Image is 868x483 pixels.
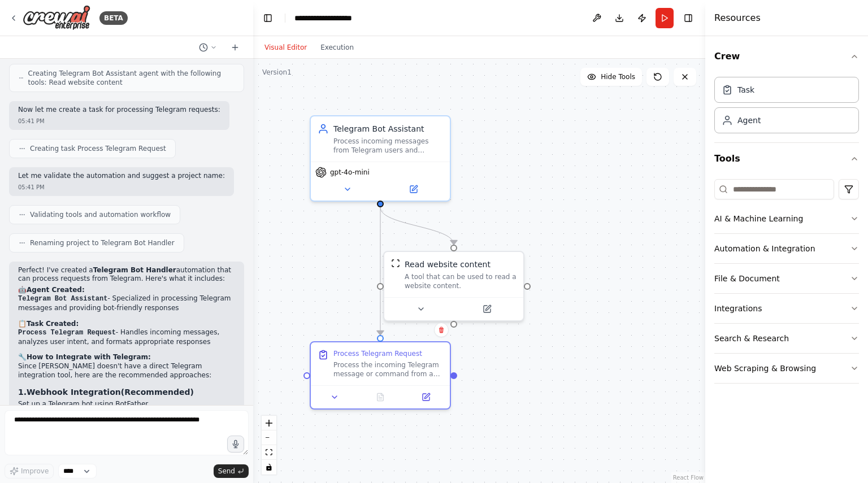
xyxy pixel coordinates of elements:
[405,272,517,290] div: A tool that can be used to read a website content.
[30,210,171,219] span: Validating tools and automation workflow
[714,175,859,393] div: Tools
[262,416,276,475] div: React Flow controls
[18,328,235,346] li: - Handles incoming messages, analyzes user intent, and formats appropriate responses
[262,460,276,475] button: toggle interactivity
[99,11,128,25] div: BETA
[314,41,361,54] button: Execution
[680,10,696,26] button: Hide right sidebar
[405,259,491,270] div: Read website content
[18,106,220,115] p: Now let me create a task for processing Telegram requests:
[406,390,445,404] button: Open in side panel
[375,207,386,335] g: Edge from 6eef3e56-9362-4e19-923a-178139b9732f to 1762d860-756e-43fa-bea0-e4da1ae291a1
[18,320,235,329] h2: 📋
[28,69,235,87] span: Creating Telegram Bot Assistant agent with the following tools: Read website content
[194,41,222,54] button: Switch to previous chat
[262,416,276,430] button: zoom in
[262,445,276,460] button: fit view
[714,354,859,383] button: Web Scraping & Browsing
[391,259,400,268] img: ScrapeWebsiteTool
[27,320,79,328] strong: Task Created:
[330,168,370,177] span: gpt-4o-mini
[673,475,704,481] a: React Flow attribution
[714,324,859,353] button: Search & Research
[455,302,519,316] button: Open in side panel
[580,68,642,86] button: Hide Tools
[18,353,235,362] h2: 🔧
[383,251,524,321] div: ScrapeWebsiteToolRead website contentA tool that can be used to read a website content.
[333,123,443,134] div: Telegram Bot Assistant
[714,41,859,72] button: Crew
[18,172,225,181] p: Let me validate the automation and suggest a project name:
[601,72,635,81] span: Hide Tools
[218,467,235,476] span: Send
[18,386,235,398] h3: 1. (Recommended)
[30,238,175,247] span: Renaming project to Telegram Bot Handler
[23,5,90,31] img: Logo
[714,72,859,142] div: Crew
[258,41,314,54] button: Visual Editor
[262,430,276,445] button: zoom out
[737,115,761,126] div: Agent
[5,464,54,478] button: Improve
[262,68,292,77] div: Version 1
[227,436,244,452] button: Click to speak your automation idea
[294,12,372,24] nav: breadcrumb
[381,182,445,196] button: Open in side panel
[714,143,859,175] button: Tools
[260,10,276,26] button: Hide left sidebar
[357,390,405,404] button: No output available
[18,362,235,380] p: Since [PERSON_NAME] doesn't have a direct Telegram integration tool, here are the recommended app...
[737,84,754,95] div: Task
[18,294,235,312] li: - Specialized in processing Telegram messages and providing bot-friendly responses
[310,115,451,202] div: Telegram Bot AssistantProcess incoming messages from Telegram users and provide helpful responses...
[375,207,459,245] g: Edge from 6eef3e56-9362-4e19-923a-178139b9732f to fcb252a1-db8f-4980-bac9-c7752f09902f
[434,323,449,337] button: Delete node
[333,360,443,378] div: Process the incoming Telegram message or command from a user. The user request is: {user_request}...
[30,144,166,153] span: Creating task Process Telegram Request
[18,295,107,303] code: Telegram Bot Assistant
[27,286,85,294] strong: Agent Created:
[714,294,859,323] button: Integrations
[21,467,49,476] span: Improve
[333,349,422,358] div: Process Telegram Request
[18,329,116,337] code: Process Telegram Request
[333,137,443,155] div: Process incoming messages from Telegram users and provide helpful responses based on the {user_re...
[714,234,859,263] button: Automation & Integration
[18,286,235,295] h2: 🤖
[93,266,176,274] strong: Telegram Bot Handler
[18,117,220,125] div: 05:41 PM
[714,264,859,293] button: File & Document
[310,341,451,410] div: Process Telegram RequestProcess the incoming Telegram message or command from a user. The user re...
[27,353,151,361] strong: How to Integrate with Telegram:
[214,464,249,478] button: Send
[714,204,859,233] button: AI & Machine Learning
[714,11,761,25] h4: Resources
[18,266,235,284] p: Perfect! I've created a automation that can process requests from Telegram. Here's what it includes:
[27,388,121,397] strong: Webhook Integration
[18,400,235,409] li: Set up a Telegram bot using BotFather
[18,183,225,192] div: 05:41 PM
[226,41,244,54] button: Start a new chat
